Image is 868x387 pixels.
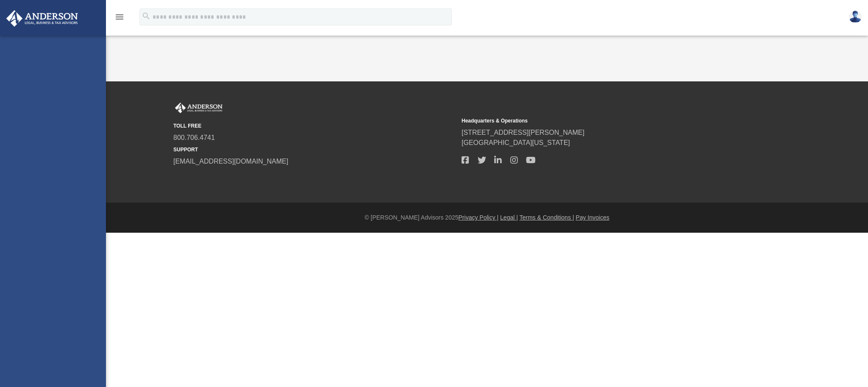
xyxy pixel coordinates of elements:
img: Anderson Advisors Platinum Portal [4,10,81,27]
a: Legal | [500,214,518,221]
a: [EMAIL_ADDRESS][DOMAIN_NAME] [173,158,288,165]
small: SUPPORT [173,146,456,153]
a: Pay Invoices [576,214,609,221]
a: menu [114,16,125,22]
a: 800.706.4741 [173,134,215,141]
img: User Pic [849,11,862,23]
a: Privacy Policy | [459,214,499,221]
small: Headquarters & Operations [462,117,744,125]
a: Terms & Conditions | [520,214,574,221]
i: search [142,11,151,21]
a: [STREET_ADDRESS][PERSON_NAME] [462,129,584,136]
small: TOLL FREE [173,122,456,130]
a: [GEOGRAPHIC_DATA][US_STATE] [462,139,570,146]
i: menu [114,12,125,22]
div: © [PERSON_NAME] Advisors 2025 [106,213,868,222]
img: Anderson Advisors Platinum Portal [173,103,224,114]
